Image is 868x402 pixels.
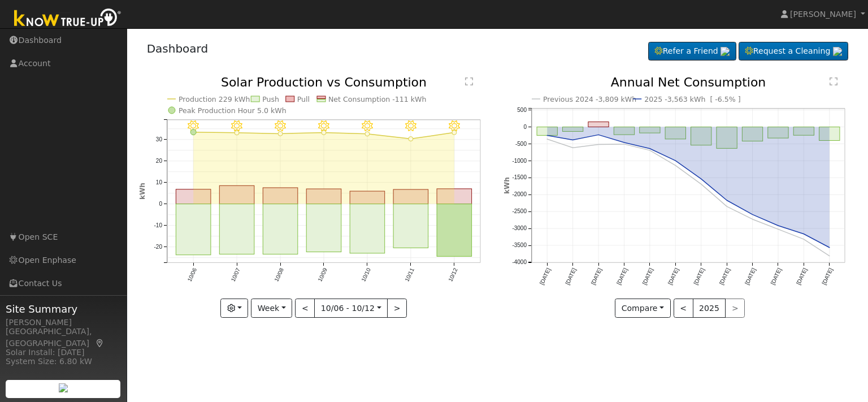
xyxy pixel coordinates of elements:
[362,120,373,132] i: 10/10 - Clear
[743,127,763,141] rect: onclick=""
[138,183,146,200] text: kWh
[6,347,121,358] div: Solar Install: [DATE]
[155,158,162,164] text: 20
[405,120,416,132] i: 10/11 - Clear
[794,127,814,136] rect: onclick=""
[770,267,783,286] text: [DATE]
[724,204,729,209] circle: onclick=""
[622,140,627,145] circle: onclick=""
[262,95,279,103] text: Push
[179,95,250,103] text: Production 229 kWh
[833,47,842,56] img: retrieve
[819,127,840,141] rect: onclick=""
[147,42,209,55] a: Dashboard
[314,299,388,318] button: 10/06 - 10/12
[350,204,385,253] rect: onclick=""
[219,186,254,204] rect: onclick=""
[674,299,693,318] button: <
[614,127,634,135] rect: onclick=""
[95,339,105,348] a: Map
[437,189,472,204] rect: onclick=""
[231,120,242,132] i: 10/07 - Clear
[523,124,527,130] text: 0
[6,356,121,368] div: System Size: 6.80 kW
[615,299,671,318] button: Compare
[297,95,309,103] text: Pull
[273,267,285,283] text: 10/08
[190,129,196,135] circle: onclick=""
[512,192,527,198] text: -2000
[648,146,652,151] circle: onclick=""
[717,127,737,149] rect: onclick=""
[176,189,211,204] rect: onclick=""
[724,198,729,203] circle: onclick=""
[512,226,527,232] text: -3000
[539,267,552,286] text: [DATE]
[563,127,583,132] rect: onclick=""
[827,254,832,258] circle: onclick=""
[465,77,473,86] text: 
[6,317,121,328] div: [PERSON_NAME]
[693,267,706,286] text: [DATE]
[159,201,162,207] text: 0
[360,267,372,283] text: 10/10
[571,138,575,142] circle: onclick=""
[718,267,731,286] text: [DATE]
[543,95,636,103] text: Previous 2024 -3,809 kWh
[221,75,427,89] text: Solar Production vs Consumption
[596,142,601,147] circle: onclick=""
[665,127,685,139] rect: onclick=""
[275,120,286,132] i: 10/08 - Clear
[229,267,241,283] text: 10/07
[622,142,627,146] circle: onclick=""
[802,232,806,236] circle: onclick=""
[821,267,834,286] text: [DATE]
[615,267,628,286] text: [DATE]
[750,213,755,217] circle: onclick=""
[674,158,678,163] circle: onclick=""
[154,222,162,228] text: -10
[306,189,341,204] rect: onclick=""
[776,227,780,232] circle: onclick=""
[648,148,652,153] circle: onclick=""
[588,122,609,127] rect: onclick=""
[263,204,298,254] rect: onclick=""
[6,326,121,349] div: [GEOGRAPHIC_DATA], [GEOGRAPHIC_DATA]
[739,42,848,61] a: Request a Cleaning
[644,95,741,103] text: 2025 -3,563 kWh [ -6.5% ]
[437,204,472,257] rect: onclick=""
[512,243,527,249] text: -3500
[350,191,385,204] rect: onclick=""
[537,127,557,136] rect: onclick=""
[447,267,459,283] text: 10/12
[611,75,766,89] text: Annual Net Consumption
[827,245,832,250] circle: onclick=""
[768,127,788,139] rect: onclick=""
[512,158,527,164] text: -1000
[322,131,326,135] circle: onclick=""
[176,204,211,255] rect: onclick=""
[503,177,511,194] text: kWh
[590,267,603,286] text: [DATE]
[674,163,678,168] circle: onclick=""
[6,301,121,317] span: Site Summary
[387,299,407,318] button: >
[8,6,127,32] img: Know True-Up
[365,132,370,136] circle: onclick=""
[328,95,427,103] text: Net Consumption -111 kWh
[691,127,711,145] rect: onclick=""
[186,267,198,283] text: 10/06
[512,175,527,181] text: -1500
[512,209,527,215] text: -2500
[545,137,549,141] circle: onclick=""
[393,204,428,248] rect: onclick=""
[721,47,730,56] img: retrieve
[744,267,757,286] text: [DATE]
[776,223,780,228] circle: onclick=""
[188,120,199,132] i: 10/06 - Clear
[251,299,292,318] button: Week
[750,217,755,222] circle: onclick=""
[306,204,341,252] rect: onclick=""
[564,267,577,286] text: [DATE]
[641,267,654,286] text: [DATE]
